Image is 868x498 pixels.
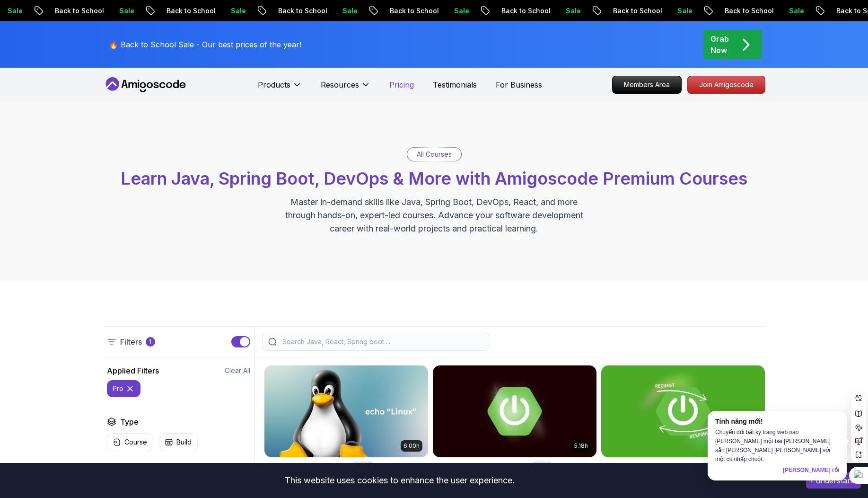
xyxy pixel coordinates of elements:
[710,33,729,56] p: Grab Now
[120,416,139,427] h2: Type
[532,462,552,472] p: Pro
[124,437,147,447] p: Course
[496,79,542,90] a: For Business
[225,366,250,375] button: Clear All
[612,76,682,94] a: Members Area
[594,6,658,16] p: Back to School
[389,79,414,90] a: Pricing
[435,6,465,16] p: Sale
[258,79,290,90] p: Products
[275,196,593,235] p: Master in-demand skills like Java, Spring Boot, DevOps, React, and more through hands-on, expert-...
[688,76,765,93] p: Join Amigoscode
[259,6,323,16] p: Back to School
[770,6,800,16] p: Sale
[601,365,765,457] img: Building APIs with Spring Boot card
[7,470,792,491] div: This website uses cookies to enhance the user experience.
[601,461,728,474] h2: Building APIs with Spring Boot
[264,461,348,474] h2: Linux Fundamentals
[264,365,429,496] a: Linux Fundamentals card6.00hLinux FundamentalsProLearn the fundamentals of Linux and how to use t...
[433,79,477,90] a: Testimonials
[658,6,688,16] p: Sale
[149,338,151,346] p: 1
[574,442,588,450] p: 5.18h
[109,39,301,50] p: 🔥 Back to School Sale - Our best prices of the year!
[321,79,370,98] button: Resources
[281,337,483,347] input: Search Java, React, Spring boot ...
[432,461,527,474] h2: Advanced Spring Boot
[806,472,861,489] button: Accept cookies
[417,150,452,159] p: All Courses
[107,365,159,376] h2: Applied Filters
[403,442,420,450] p: 6.00h
[370,6,435,16] p: Back to School
[687,76,765,94] a: Join Amigoscode
[159,433,198,451] button: Build
[100,6,130,16] p: Sale
[107,433,153,451] button: Course
[258,79,302,98] button: Products
[147,6,211,16] p: Back to School
[352,462,373,472] p: Pro
[121,168,747,189] span: Learn Java, Spring Boot, DevOps & More with Amigoscode Premium Courses
[113,384,123,393] p: pro
[211,6,242,16] p: Sale
[176,437,192,447] p: Build
[107,380,140,397] button: pro
[705,6,770,16] p: Back to School
[482,6,546,16] p: Back to School
[321,79,359,90] p: Resources
[613,76,681,93] p: Members Area
[546,6,577,16] p: Sale
[433,365,596,457] img: Advanced Spring Boot card
[120,336,142,347] p: Filters
[35,6,100,16] p: Back to School
[264,365,428,457] img: Linux Fundamentals card
[323,6,353,16] p: Sale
